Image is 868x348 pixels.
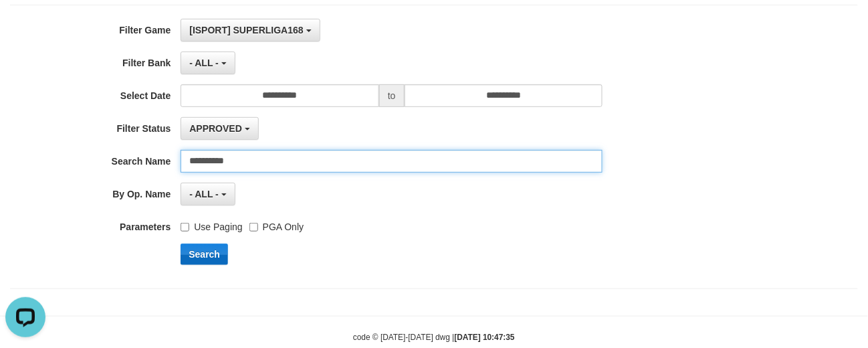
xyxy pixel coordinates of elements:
span: APPROVED [189,123,242,134]
span: - ALL - [189,189,219,199]
button: [ISPORT] SUPERLIGA168 [181,19,320,41]
input: PGA Only [249,223,258,232]
strong: [DATE] 10:47:35 [455,333,515,342]
small: code © [DATE]-[DATE] dwg | [353,333,515,342]
span: to [379,84,405,107]
span: - ALL - [189,58,219,68]
button: APPROVED [181,117,258,140]
input: Use Paging [181,223,189,232]
button: - ALL - [181,183,235,205]
button: - ALL - [181,52,235,74]
button: Open LiveChat chat widget [5,5,45,46]
label: PGA Only [249,215,304,234]
button: Search [181,244,228,265]
label: Use Paging [181,215,242,234]
span: [ISPORT] SUPERLIGA168 [189,25,303,35]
